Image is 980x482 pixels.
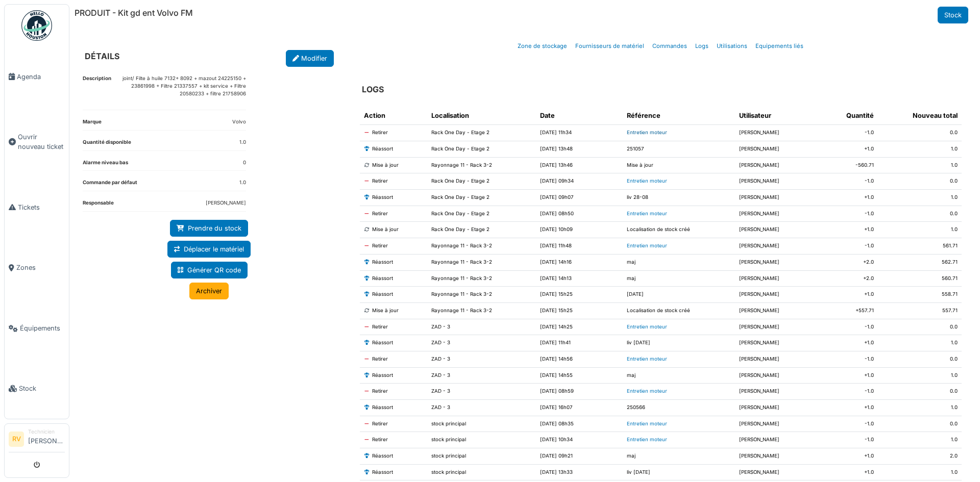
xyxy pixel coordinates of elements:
td: liv [DATE] [623,335,735,351]
td: 0.0 [878,416,962,432]
td: Retirer [360,319,428,335]
a: RV Technicien[PERSON_NAME] [9,428,65,452]
td: Mise à jour [360,302,428,319]
td: [DATE] 13h48 [536,141,623,158]
td: [PERSON_NAME] [735,319,822,335]
td: Mise à jour [623,157,735,173]
td: +1.0 [822,222,878,238]
a: Entretien moteur [627,324,667,329]
td: Retirer [360,173,428,190]
dt: Commande par défaut [83,179,137,191]
th: Action [360,107,428,125]
a: Fournisseurs de matériel [571,34,648,58]
a: Entretien moteur [627,421,667,426]
td: Retirer [360,416,428,432]
td: [PERSON_NAME] [735,448,822,465]
td: Rack One Day - Etage 2 [427,222,535,238]
td: [DATE] 08h59 [536,384,623,400]
td: -1.0 [822,416,878,432]
a: Entretien moteur [627,356,667,362]
td: Retirer [360,351,428,367]
td: [PERSON_NAME] [735,335,822,351]
td: 558.71 [878,287,962,303]
td: Retirer [360,432,428,448]
td: 1.0 [878,157,962,173]
a: Entretien moteur [627,130,667,135]
li: RV [9,432,24,447]
td: -1.0 [822,206,878,222]
a: Entretien moteur [627,388,667,394]
td: 562.71 [878,254,962,270]
div: Technicien [28,428,65,436]
td: +1.0 [822,448,878,465]
td: -1.0 [822,432,878,448]
td: [PERSON_NAME] [735,367,822,384]
a: Zones [5,238,69,298]
td: 1.0 [878,432,962,448]
td: +1.0 [822,141,878,158]
td: -1.0 [822,384,878,400]
td: +1.0 [822,367,878,384]
a: Entretien moteur [627,211,667,216]
td: [DATE] 10h34 [536,432,623,448]
td: Réassort [360,464,428,480]
td: [PERSON_NAME] [735,206,822,222]
td: 251057 [623,141,735,158]
td: Réassort [360,400,428,416]
td: [PERSON_NAME] [735,416,822,432]
td: [PERSON_NAME] [735,157,822,173]
a: Prendre du stock [170,220,248,237]
td: [DATE] 14h25 [536,319,623,335]
td: Mise à jour [360,222,428,238]
td: Rack One Day - Etage 2 [427,125,535,141]
dt: Marque [83,118,102,130]
td: Réassort [360,190,428,206]
td: 1.0 [878,222,962,238]
td: Rayonnage 11 - Rack 3-2 [427,254,535,270]
td: -1.0 [822,238,878,255]
dt: Description [83,75,111,110]
th: Localisation [427,107,535,125]
td: Retirer [360,125,428,141]
a: Équipements [5,298,69,359]
span: Stock [19,384,65,393]
td: ZAD - 3 [427,319,535,335]
td: ZAD - 3 [427,400,535,416]
td: +1.0 [822,464,878,480]
th: Référence [623,107,735,125]
a: Stock [938,7,968,23]
li: [PERSON_NAME] [28,428,65,450]
td: [DATE] 11h41 [536,335,623,351]
td: -1.0 [822,173,878,190]
th: Utilisateur [735,107,822,125]
td: 0.0 [878,173,962,190]
td: 0.0 [878,351,962,367]
td: Rack One Day - Etage 2 [427,190,535,206]
span: Agenda [17,72,65,82]
td: [DATE] 13h33 [536,464,623,480]
dd: Volvo [232,118,246,126]
th: Nouveau total [878,107,962,125]
td: 1.0 [878,190,962,206]
td: [DATE] 11h34 [536,125,623,141]
td: [DATE] 09h21 [536,448,623,465]
td: 557.71 [878,302,962,319]
td: stock principal [427,448,535,465]
td: Réassort [360,448,428,465]
td: +1.0 [822,190,878,206]
td: [DATE] 13h46 [536,157,623,173]
a: Zone de stockage [513,34,571,58]
td: Réassort [360,141,428,158]
span: Équipements [20,323,65,333]
td: 1.0 [878,335,962,351]
td: stock principal [427,464,535,480]
a: Entretien moteur [627,178,667,184]
td: Rack One Day - Etage 2 [427,173,535,190]
td: +1.0 [822,287,878,303]
th: Date [536,107,623,125]
span: Ouvrir nouveau ticket [18,132,65,151]
td: maj [623,448,735,465]
a: Utilisations [713,34,751,58]
td: maj [623,254,735,270]
td: -560.71 [822,157,878,173]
